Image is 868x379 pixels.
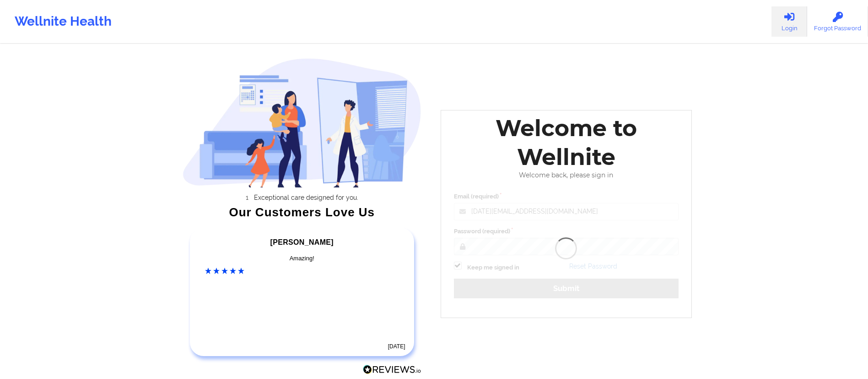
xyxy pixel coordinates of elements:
[388,343,405,350] time: [DATE]
[183,208,421,217] div: Our Customers Love Us
[363,365,421,377] a: Reviews.io Logo
[447,171,685,179] div: Welcome back, please sign in
[205,254,399,263] div: Amazing!
[771,6,807,37] a: Login
[807,6,868,37] a: Forgot Password
[447,114,685,171] div: Welcome to Wellnite
[183,58,421,187] img: wellnite-auth-hero_200.c722682e.png
[363,365,421,374] img: Reviews.io Logo
[270,238,334,246] span: [PERSON_NAME]
[191,194,421,201] li: Exceptional care designed for you.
